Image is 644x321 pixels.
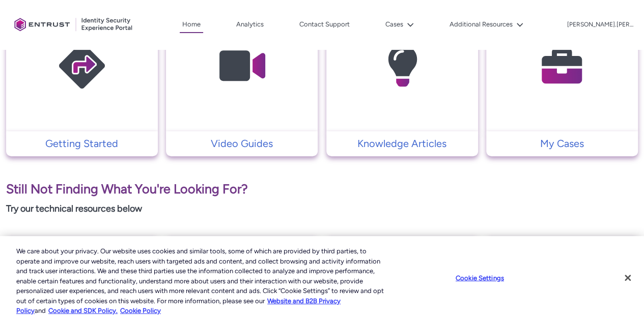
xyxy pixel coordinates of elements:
[48,307,118,314] a: Cookie and SDK Policy.
[180,17,203,33] a: Home
[354,11,451,121] img: Knowledge Articles
[166,136,318,151] a: Video Guides
[34,11,130,121] img: Getting Started
[6,180,638,199] p: Still Not Finding What You're Looking For?
[297,17,352,32] a: Contact Support
[6,136,158,151] a: Getting Started
[6,202,638,216] p: Try our technical resources below
[16,246,386,316] div: We care about your privacy. Our website uses cookies and similar tools, some of which are provide...
[567,21,633,28] p: [PERSON_NAME].[PERSON_NAME]
[448,268,512,288] button: Cookie Settings
[11,136,153,151] p: Getting Started
[171,136,313,151] p: Video Guides
[567,19,634,29] button: User Profile carl.lee
[326,136,478,151] a: Knowledge Articles
[331,136,473,151] p: Knowledge Articles
[617,267,639,289] button: Close
[447,17,526,32] button: Additional Resources
[234,17,266,32] a: Analytics, opens in new tab
[383,17,416,32] button: Cases
[491,136,633,151] p: My Cases
[514,11,610,121] img: My Cases
[193,11,290,121] img: Video Guides
[120,307,161,314] a: Cookie Policy
[486,136,638,151] a: My Cases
